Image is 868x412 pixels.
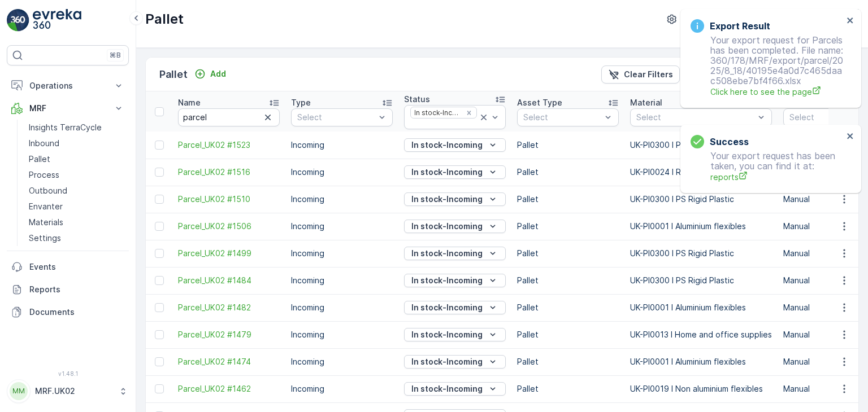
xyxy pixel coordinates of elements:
[178,166,280,178] span: Parcel_UK02 #1516
[178,108,280,126] input: Search
[29,103,106,114] p: MRF
[285,267,398,294] td: Incoming
[624,267,778,294] td: UK-PI0300 I PS Rigid Plastic
[178,139,280,151] a: Parcel_UK02 #1523
[155,168,164,177] div: Toggle Row Selected
[178,383,280,395] a: Parcel_UK02 #1462
[155,303,164,312] div: Toggle Row Selected
[29,185,67,196] p: Outbound
[178,302,280,313] a: Parcel_UK02 #1482
[285,375,398,402] td: Incoming
[7,256,129,278] a: Events
[511,213,624,240] td: Pallet
[624,132,778,159] td: UK-PI0300 I PS Rigid Plastic
[7,278,129,301] a: Reports
[155,141,164,150] div: Toggle Row Selected
[847,16,854,27] button: close
[178,248,280,259] a: Parcel_UK02 #1499
[29,233,61,244] p: Settings
[155,249,164,258] div: Toggle Row Selected
[24,230,129,246] a: Settings
[24,214,129,230] a: Materials
[511,348,624,375] td: Pallet
[847,132,854,142] button: close
[624,321,778,348] td: UK-PI0013 I Home and office supplies
[178,356,280,367] a: Parcel_UK02 #1474
[285,132,398,159] td: Incoming
[155,195,164,204] div: Toggle Row Selected
[624,240,778,267] td: UK-PI0300 I PS Rigid Plastic
[285,294,398,321] td: Incoming
[404,328,506,341] button: In stock-Incoming
[285,213,398,240] td: Incoming
[511,132,624,159] td: Pallet
[411,139,483,151] p: In stock-Incoming
[624,159,778,186] td: UK-PI0024 I Rigid plastic
[178,194,280,205] a: Parcel_UK02 #1510
[630,97,662,108] p: Material
[411,275,483,286] p: In stock-Incoming
[29,138,59,149] p: Inbound
[285,159,398,186] td: Incoming
[601,65,680,84] button: Clear Filters
[511,186,624,213] td: Pallet
[285,186,398,213] td: Incoming
[511,375,624,402] td: Pallet
[29,122,102,133] p: Insights TerraCycle
[404,192,506,206] button: In stock-Incoming
[24,135,129,151] a: Inbound
[523,112,601,123] p: Select
[285,348,398,375] td: Incoming
[463,108,475,117] div: Remove In stock-Incoming
[178,97,201,108] p: Name
[691,151,843,183] p: Your export request has been taken, you can find it at:
[710,135,749,148] h3: Success
[7,379,129,403] button: MMMRF.UK02
[511,294,624,321] td: Pallet
[110,51,121,60] p: ⌘B
[511,267,624,294] td: Pallet
[155,222,164,231] div: Toggle Row Selected
[155,276,164,285] div: Toggle Row Selected
[7,9,29,32] img: logo
[178,221,280,232] a: Parcel_UK02 #1506
[145,10,184,28] p: Pallet
[33,9,81,32] img: logo_light-DOdMpM7g.png
[710,86,843,98] a: Click here to see the page
[636,112,754,123] p: Select
[29,80,106,91] p: Operations
[7,97,129,120] button: MRF
[155,330,164,339] div: Toggle Row Selected
[624,294,778,321] td: UK-PI0001 I Aluminium flexibles
[411,383,483,395] p: In stock-Incoming
[411,194,483,205] p: In stock-Incoming
[511,159,624,186] td: Pallet
[411,248,483,259] p: In stock-Incoming
[24,183,129,199] a: Outbound
[155,357,164,366] div: Toggle Row Selected
[411,107,462,118] div: In stock-Incoming
[411,329,483,340] p: In stock-Incoming
[29,217,63,228] p: Materials
[624,213,778,240] td: UK-PI0001 I Aluminium flexibles
[29,169,59,181] p: Process
[404,220,506,233] button: In stock-Incoming
[710,171,843,183] a: reports
[7,74,129,97] button: Operations
[190,67,231,81] button: Add
[404,247,506,260] button: In stock-Incoming
[511,240,624,267] td: Pallet
[404,165,506,179] button: In stock-Incoming
[411,166,483,178] p: In stock-Incoming
[24,167,129,183] a: Process
[178,275,280,286] a: Parcel_UK02 #1484
[24,120,129,135] a: Insights TerraCycle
